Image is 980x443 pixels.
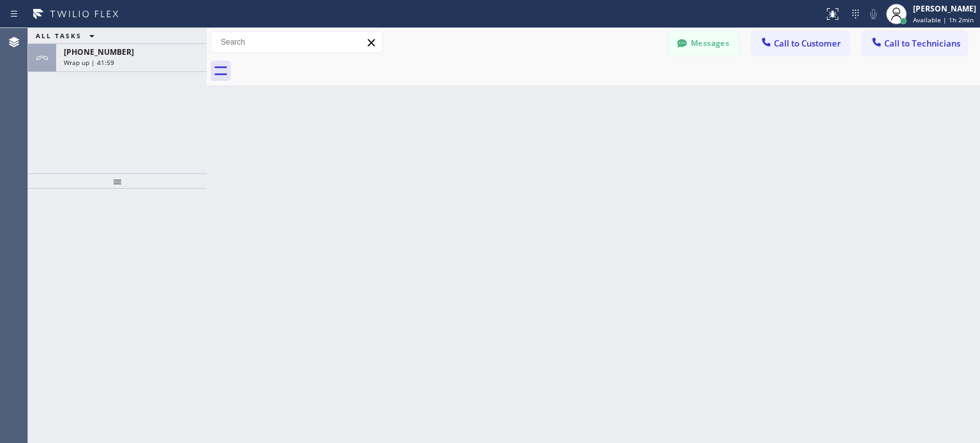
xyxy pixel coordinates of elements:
[913,3,976,14] div: [PERSON_NAME]
[865,5,882,23] button: Mute
[774,38,841,49] span: Call to Customer
[64,47,134,57] span: [PHONE_NUMBER]
[36,31,82,40] span: ALL TASKS
[28,28,107,43] button: ALL TASKS
[913,15,974,24] span: Available | 1h 2min
[211,32,382,52] input: Search
[884,38,960,49] span: Call to Technicians
[862,31,967,55] button: Call to Technicians
[64,58,114,67] span: Wrap up | 41:59
[752,31,849,55] button: Call to Customer
[669,31,739,55] button: Messages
